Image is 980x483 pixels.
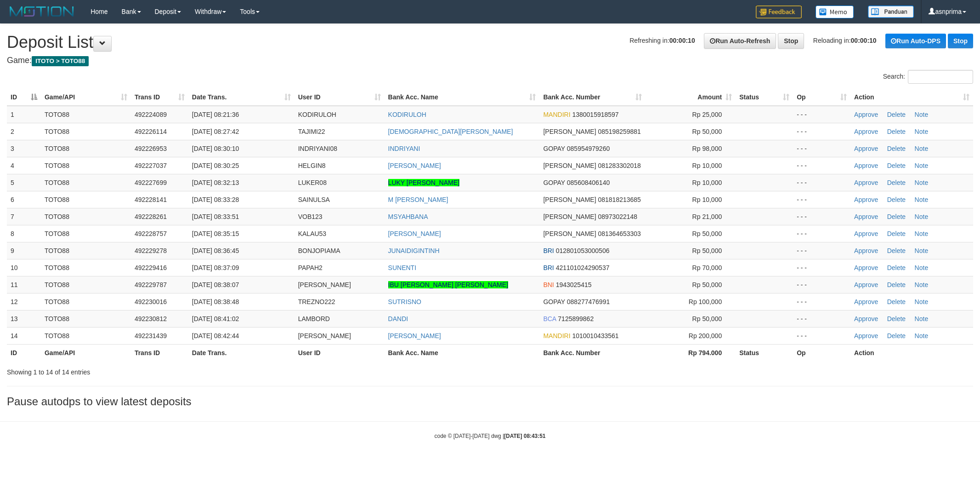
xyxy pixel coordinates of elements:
[7,33,973,52] h1: Deposit List
[131,89,188,106] th: Trans ID: activate to sort column ascending
[915,213,929,220] a: Note
[543,145,565,152] span: GOPAY
[41,242,131,259] td: TOTO88
[854,264,878,271] a: Approve
[543,247,554,254] span: BRI
[388,315,408,322] a: DANDI
[41,310,131,327] td: TOTO88
[7,396,973,408] h3: Pause autodps to view latest deposits
[887,281,906,288] a: Delete
[41,140,131,157] td: TOTO88
[539,344,646,361] th: Bank Acc. Number
[192,145,239,152] span: [DATE] 08:30:10
[908,70,973,84] input: Search:
[7,364,402,377] div: Showing 1 to 14 of 14 entries
[915,128,929,135] a: Note
[41,225,131,242] td: TOTO88
[887,298,906,305] a: Delete
[295,344,385,361] th: User ID
[915,230,929,237] a: Note
[850,89,973,106] th: Action: activate to sort column ascending
[135,298,167,305] span: 492230016
[388,230,441,237] a: [PERSON_NAME]
[854,196,878,203] a: Approve
[135,128,167,135] span: 492226114
[388,179,459,186] a: LUKY [PERSON_NAME]
[850,344,973,361] th: Action
[572,111,618,118] span: Copy 1380015918597 to clipboard
[188,344,295,361] th: Date Trans.
[854,162,878,169] a: Approve
[135,196,167,203] span: 492228141
[135,332,167,339] span: 492231439
[388,281,508,288] a: IBU [PERSON_NAME] [PERSON_NAME]
[793,191,850,208] td: - - -
[192,315,239,322] span: [DATE] 08:41:02
[692,247,722,254] span: Rp 50,000
[388,145,420,152] a: INDRIYANI
[192,196,239,203] span: [DATE] 08:33:28
[7,157,41,174] td: 4
[7,140,41,157] td: 3
[887,264,906,271] a: Delete
[41,259,131,276] td: TOTO88
[543,281,554,288] span: BNI
[854,179,878,186] a: Approve
[192,128,239,135] span: [DATE] 08:27:42
[135,315,167,322] span: 492230812
[854,332,878,339] a: Approve
[543,298,565,305] span: GOPAY
[567,179,610,186] span: Copy 085608406140 to clipboard
[543,162,596,169] span: [PERSON_NAME]
[854,230,878,237] a: Approve
[556,281,592,288] span: Copy 1943025415 to clipboard
[298,281,351,288] span: [PERSON_NAME]
[7,208,41,225] td: 7
[793,276,850,293] td: - - -
[298,128,325,135] span: TAJIMI22
[883,70,973,84] label: Search:
[793,259,850,276] td: - - -
[135,111,167,118] span: 492224089
[669,37,695,44] strong: 00:00:10
[7,293,41,310] td: 12
[298,179,327,186] span: LUKER08
[793,327,850,344] td: - - -
[543,196,596,203] span: [PERSON_NAME]
[131,344,188,361] th: Trans ID
[41,106,131,123] td: TOTO88
[689,298,722,305] span: Rp 100,000
[385,89,540,106] th: Bank Acc. Name: activate to sort column ascending
[543,128,596,135] span: [PERSON_NAME]
[41,191,131,208] td: TOTO88
[543,179,565,186] span: GOPAY
[188,89,295,106] th: Date Trans.: activate to sort column ascending
[854,111,878,118] a: Approve
[692,196,722,203] span: Rp 10,000
[7,225,41,242] td: 8
[692,162,722,169] span: Rp 10,000
[556,247,610,254] span: Copy 012801053000506 to clipboard
[7,5,77,18] img: MOTION_logo.png
[192,162,239,169] span: [DATE] 08:30:25
[7,123,41,140] td: 2
[646,344,736,361] th: Rp 794.000
[7,310,41,327] td: 13
[793,157,850,174] td: - - -
[887,230,906,237] a: Delete
[793,106,850,123] td: - - -
[567,145,610,152] span: Copy 085954979260 to clipboard
[572,332,618,339] span: Copy 1010010433561 to clipboard
[567,298,610,305] span: Copy 088277476991 to clipboard
[692,111,722,118] span: Rp 25,000
[778,33,804,49] a: Stop
[915,111,929,118] a: Note
[543,264,554,271] span: BRI
[854,281,878,288] a: Approve
[298,298,335,305] span: TREZNO222
[7,191,41,208] td: 6
[813,37,877,44] span: Reloading in:
[388,213,428,220] a: MSYAHBANA
[915,145,929,152] a: Note
[298,230,326,237] span: KALAU53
